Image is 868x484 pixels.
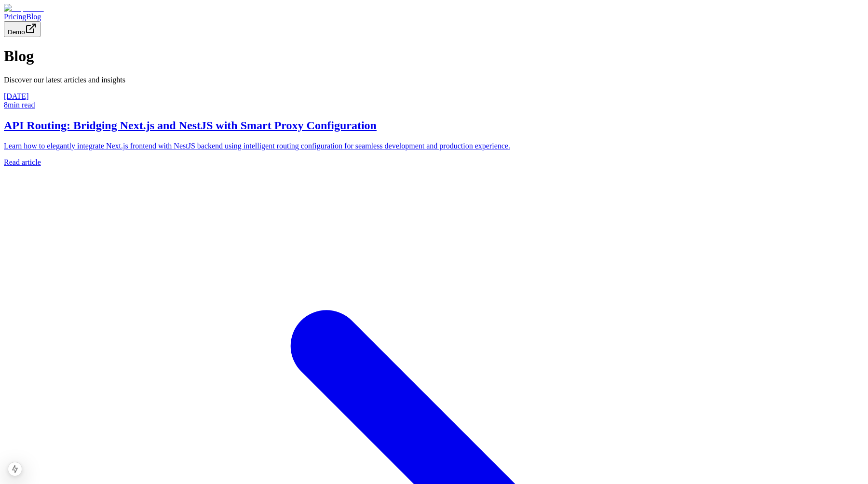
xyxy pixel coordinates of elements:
[4,92,864,101] div: [DATE]
[4,101,864,109] div: 8 min read
[4,4,864,13] a: Dopamine
[4,13,26,21] a: Pricing
[4,27,41,36] a: Demo
[4,47,864,65] h1: Blog
[4,119,864,132] h2: API Routing: Bridging Next.js and NestJS with Smart Proxy Configuration
[4,4,44,13] img: Dopamine
[4,142,864,150] p: Learn how to elegantly integrate Next.js frontend with NestJS backend using intelligent routing c...
[4,21,41,37] button: Demo
[4,76,864,84] p: Discover our latest articles and insights
[26,13,41,21] a: Blog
